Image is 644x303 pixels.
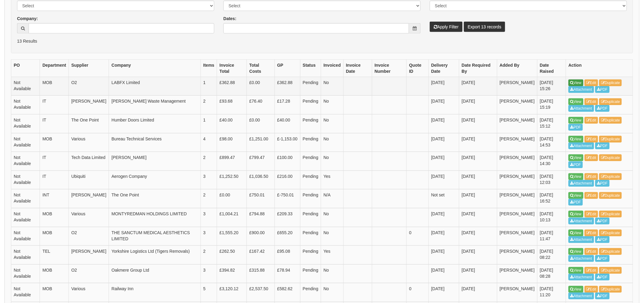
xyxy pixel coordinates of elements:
a: PDF [595,143,610,149]
a: Attachment [569,218,594,224]
td: [PERSON_NAME] [497,283,537,302]
td: Pending [300,283,321,302]
td: £95.08 [275,246,300,265]
td: [DATE] [459,171,497,189]
td: No [321,152,344,171]
td: £100.00 [275,152,300,171]
td: £799.47 [247,152,275,171]
td: IT [40,114,69,133]
td: [DATE] 11:20 [537,283,566,302]
td: [DATE] [459,246,497,265]
td: Humber Doors Limited [109,114,201,133]
a: Edit [585,136,598,143]
p: 13 Results [17,38,627,44]
td: [PERSON_NAME] [497,77,537,96]
td: £900.00 [247,227,275,246]
td: [DATE] [459,283,497,302]
a: Duplicate [599,117,622,124]
td: £93.68 [217,96,247,115]
td: [DATE] 10:13 [537,208,566,227]
td: Aerogen Company [109,171,201,189]
td: £1,036.50 [247,171,275,189]
a: PDF [595,180,610,187]
a: Attachment [569,293,594,299]
td: [DATE] [459,152,497,171]
td: Not Available [11,246,40,265]
a: Edit [585,98,598,105]
td: 2 [201,246,217,265]
td: [PERSON_NAME] [497,171,537,189]
button: Apply Filter [430,22,463,32]
td: No [321,133,344,152]
td: £362.88 [217,77,247,96]
td: [PERSON_NAME] Waste Management [109,96,201,115]
a: View [569,136,583,143]
th: Action [566,59,633,77]
td: [DATE] [429,77,459,96]
td: N/A [321,189,344,208]
td: [DATE] [459,96,497,115]
td: £2,537.50 [247,283,275,302]
td: Railway Inn [109,283,201,302]
a: PDF [569,124,583,131]
a: Edit [585,117,598,124]
td: [DATE] 14:53 [537,133,566,152]
td: Bureau Technical Services [109,133,201,152]
a: Duplicate [599,98,622,105]
td: Various [69,208,109,227]
th: PO [11,59,40,77]
a: PDF [595,293,610,299]
td: £0.00 [247,114,275,133]
a: View [569,117,583,124]
a: Attachment [569,86,594,93]
td: £0.00 [217,189,247,208]
td: £0.00 [247,77,275,96]
td: IT [40,171,69,189]
td: [DATE] [429,283,459,302]
td: Pending [300,114,321,133]
a: Duplicate [599,79,622,86]
td: [DATE] [429,133,459,152]
td: MOB [40,227,69,246]
td: Pending [300,96,321,115]
a: Duplicate [599,192,622,199]
td: [PERSON_NAME] [497,227,537,246]
td: £17.28 [275,96,300,115]
td: £394.82 [217,264,247,283]
td: £899.47 [217,152,247,171]
a: PDF [595,255,610,262]
td: 1 [201,114,217,133]
td: 3 [201,264,217,283]
th: Invoice Total [217,59,247,77]
td: Not Available [11,114,40,133]
td: £3,120.12 [217,283,247,302]
td: £-1,153.00 [275,133,300,152]
th: Added By [497,59,537,77]
th: GP [275,59,300,77]
td: £1,251.00 [247,133,275,152]
td: [DATE] [459,264,497,283]
td: Not Available [11,283,40,302]
a: Duplicate [599,248,622,255]
th: Status [300,59,321,77]
a: Duplicate [599,230,622,236]
a: PDF [595,236,610,243]
td: No [321,227,344,246]
td: Not Available [11,96,40,115]
th: Date Raised [537,59,566,77]
td: £98.00 [217,133,247,152]
td: 2 [201,152,217,171]
td: Various [69,283,109,302]
td: [DATE] [429,208,459,227]
td: Not Available [11,189,40,208]
td: £216.00 [275,171,300,189]
td: LABFX Limited [109,77,201,96]
td: £1,252.50 [217,171,247,189]
td: £315.88 [247,264,275,283]
td: MOB [40,133,69,152]
td: Pending [300,77,321,96]
td: Not Available [11,171,40,189]
td: £209.33 [275,208,300,227]
a: View [569,248,583,255]
td: MOB [40,264,69,283]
